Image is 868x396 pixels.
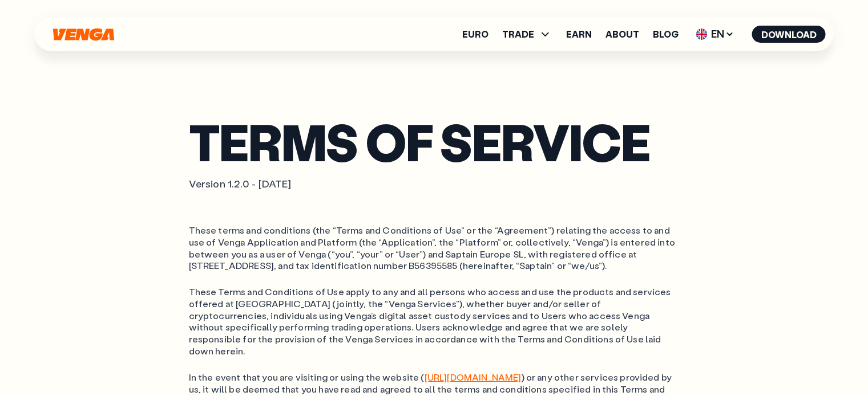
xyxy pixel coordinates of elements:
[502,30,534,39] span: TRADE
[462,30,488,39] a: Euro
[189,120,680,164] h1: Terms of service
[52,28,116,41] svg: Home
[189,286,680,357] ol: These Terms and Conditions of Use apply to any and all persons who access and use the products an...
[752,26,826,43] button: Download
[502,27,552,41] span: TRADE
[189,224,680,272] ol: These terms and conditions (the “Terms and Conditions of Use” or the “Agreement”) relating the ac...
[653,30,679,39] a: Blog
[566,30,592,39] a: Earn
[425,371,522,383] a: [URL][DOMAIN_NAME]
[189,177,680,190] p: Version 1.2.0 - [DATE]
[692,25,738,43] span: EN
[696,28,708,40] img: flag-uk
[605,30,639,39] a: About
